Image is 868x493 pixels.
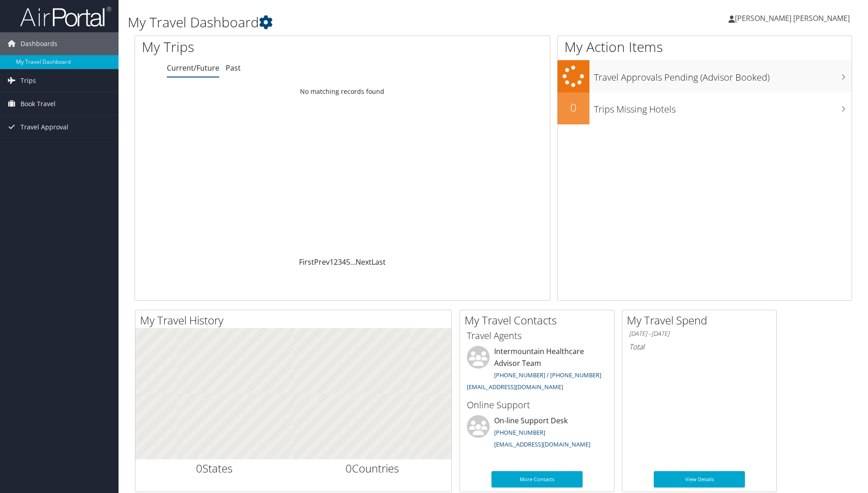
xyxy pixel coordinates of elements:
a: View Details [654,471,745,488]
a: First [299,257,314,267]
h1: My Trips [142,37,370,56]
td: No matching records found [135,83,550,100]
a: [PHONE_NUMBER] [494,428,545,437]
span: 0 [346,461,352,476]
span: Dashboards [21,32,57,55]
a: 1 [330,257,334,267]
h3: Travel Agents [467,329,607,342]
a: 3 [338,257,342,267]
span: Book Travel [21,92,56,115]
span: Trips [21,69,36,92]
span: [PERSON_NAME] [PERSON_NAME] [735,13,850,23]
h3: Travel Approvals Pending (Advisor Booked) [594,67,852,84]
a: [PERSON_NAME] [PERSON_NAME] [728,5,859,32]
a: 4 [342,257,346,267]
li: Intermountain Healthcare Advisor Team [462,346,612,395]
a: 5 [346,257,350,267]
span: Travel Approval [21,116,68,139]
a: Next [356,257,372,267]
h2: My Travel Spend [627,313,776,328]
h2: States [142,461,287,476]
span: 0 [196,461,202,476]
a: [PHONE_NUMBER] / [PHONE_NUMBER] [494,371,601,379]
span: … [350,257,356,267]
h6: Total [629,342,770,352]
h2: My Travel Contacts [465,313,614,328]
a: Last [372,257,386,267]
a: [EMAIL_ADDRESS][DOMAIN_NAME] [467,383,563,391]
h3: Trips Missing Hotels [594,98,852,116]
a: [EMAIL_ADDRESS][DOMAIN_NAME] [494,440,590,448]
h1: My Travel Dashboard [128,13,615,32]
img: airportal-logo.png [20,6,111,27]
h1: My Action Items [558,37,852,56]
a: Prev [314,257,330,267]
h2: Countries [300,461,445,476]
a: More Contacts [491,471,583,488]
a: 0Trips Missing Hotels [558,92,852,124]
h3: Online Support [467,399,607,411]
a: Current/Future [167,63,219,73]
h6: [DATE] - [DATE] [629,329,770,338]
a: Travel Approvals Pending (Advisor Booked) [558,60,852,92]
h2: My Travel History [140,313,451,328]
a: 2 [334,257,338,267]
h2: 0 [558,100,589,115]
a: Past [226,63,241,73]
li: On-line Support Desk [462,415,612,452]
